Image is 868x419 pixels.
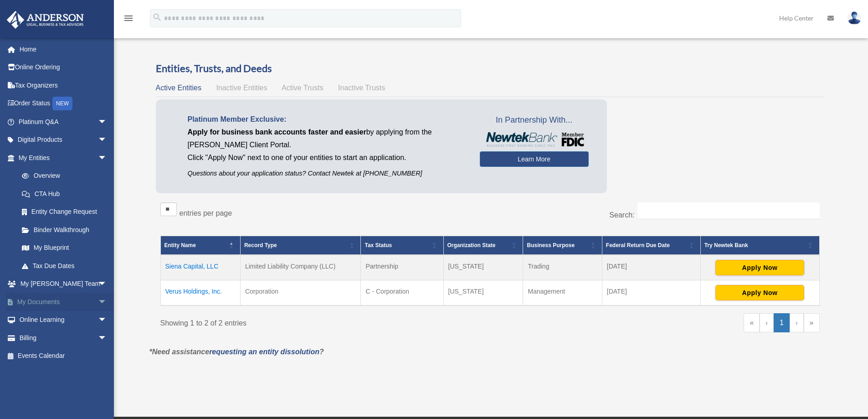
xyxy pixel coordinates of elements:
td: Trading [523,255,602,280]
a: Online Ordering [6,58,121,77]
td: Limited Liability Company (LLC) [240,255,360,280]
p: Questions about your application status? Contact Newtek at [PHONE_NUMBER] [188,168,466,179]
td: Partnership [361,255,443,280]
a: Tax Organizers [6,76,121,94]
span: Inactive Trusts [338,84,385,92]
img: Anderson Advisors Platinum Portal [4,11,87,29]
em: *Need assistance ? [149,348,324,356]
td: [US_STATE] [443,255,523,280]
a: Tax Due Dates [13,257,116,275]
button: Apply Now [715,260,804,275]
p: Click "Apply Now" next to one of your entities to start an application. [188,151,466,164]
span: Active Trusts [282,84,324,92]
a: Platinum Q&Aarrow_drop_down [6,113,121,131]
label: Search: [609,211,634,219]
a: Binder Walkthrough [13,221,116,239]
td: Verus Holdings, Inc. [160,280,240,306]
span: Active Entities [156,84,201,92]
a: First [744,313,760,332]
th: Entity Name: Activate to invert sorting [160,236,240,255]
span: Business Purpose [527,242,575,248]
span: Tax Status [365,242,392,248]
i: menu [123,13,134,24]
a: Next [790,313,804,332]
th: Federal Return Due Date: Activate to sort [602,236,700,255]
h3: Entities, Trusts, and Deeds [156,62,824,76]
th: Record Type: Activate to sort [240,236,360,255]
th: Tax Status: Activate to sort [361,236,443,255]
span: Apply for business bank accounts faster and easier [188,128,366,136]
span: arrow_drop_down [98,293,116,311]
td: Management [523,280,602,306]
i: search [152,12,162,22]
a: Learn More [480,151,589,167]
a: Entity Change Request [13,203,116,221]
span: Entity Name [164,242,196,248]
span: arrow_drop_down [98,131,116,150]
a: requesting an entity dissolution [209,348,319,356]
p: by applying from the [PERSON_NAME] Client Portal. [188,126,466,151]
a: menu [123,16,134,24]
a: Digital Productsarrow_drop_down [6,131,121,149]
span: arrow_drop_down [98,311,116,330]
span: Organization State [447,242,496,248]
a: My Blueprint [13,239,116,257]
th: Organization State: Activate to sort [443,236,523,255]
a: 1 [774,313,790,332]
a: My Entitiesarrow_drop_down [6,149,116,167]
span: Inactive Entities [216,84,267,92]
label: entries per page [180,209,232,217]
a: Last [804,313,820,332]
td: [DATE] [602,280,700,306]
a: Billingarrow_drop_down [6,329,121,347]
a: Home [6,40,121,58]
div: Try Newtek Bank [704,240,806,251]
div: NEW [52,97,72,110]
a: Events Calendar [6,347,121,365]
a: Overview [13,167,112,185]
td: Siena Capital, LLC [160,255,240,280]
th: Try Newtek Bank : Activate to sort [700,236,819,255]
span: Record Type [244,242,277,248]
a: My [PERSON_NAME] Teamarrow_drop_down [6,275,121,293]
a: My Documentsarrow_drop_down [6,293,121,311]
span: arrow_drop_down [98,149,116,167]
td: [DATE] [602,255,700,280]
span: arrow_drop_down [98,275,116,294]
a: Previous [760,313,774,332]
button: Apply Now [715,285,804,300]
a: Order StatusNEW [6,94,121,113]
span: Federal Return Due Date [606,242,670,248]
a: CTA Hub [13,185,116,203]
td: [US_STATE] [443,280,523,306]
span: arrow_drop_down [98,113,116,131]
img: NewtekBankLogoSM.png [484,132,584,147]
th: Business Purpose: Activate to sort [523,236,602,255]
img: User Pic [847,11,861,25]
span: arrow_drop_down [98,329,116,347]
a: Online Learningarrow_drop_down [6,311,121,329]
div: Showing 1 to 2 of 2 entries [160,313,483,330]
td: Corporation [240,280,360,306]
span: In Partnership With... [480,113,589,128]
td: C - Corporation [361,280,443,306]
p: Platinum Member Exclusive: [188,113,466,126]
